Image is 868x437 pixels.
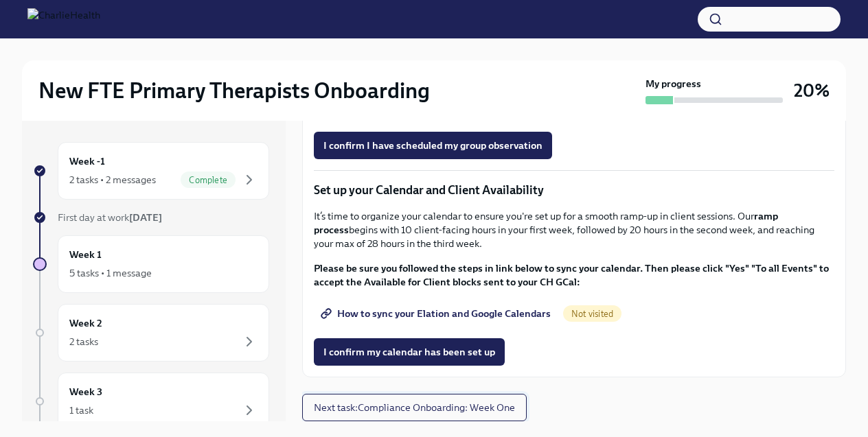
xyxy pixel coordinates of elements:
a: First day at work[DATE] [33,211,269,224]
h2: New FTE Primary Therapists Onboarding [38,77,430,104]
p: Set up your Calendar and Client Availability [314,182,834,198]
div: 2 tasks [69,335,98,349]
h3: 20% [794,78,830,103]
strong: [DATE] [129,211,162,224]
h6: Week 2 [69,316,102,331]
span: First day at work [58,211,162,224]
span: Complete [181,175,236,185]
button: I confirm my calendar has been set up [314,338,505,366]
a: Week 22 tasks [33,304,269,362]
span: Not visited [563,309,621,319]
span: Next task : Compliance Onboarding: Week One [314,401,515,414]
a: Week -12 tasks • 2 messagesComplete [33,142,269,200]
a: How to sync your Elation and Google Calendars [314,300,560,327]
a: Week 15 tasks • 1 message [33,235,269,293]
a: Week 31 task [33,373,269,430]
h6: Week 3 [69,384,102,399]
div: 2 tasks • 2 messages [69,173,156,187]
span: I confirm I have scheduled my group observation [323,139,542,152]
img: CharlieHealth [27,8,100,30]
span: I confirm my calendar has been set up [323,345,495,359]
button: Next task:Compliance Onboarding: Week One [302,394,527,421]
h6: Week 1 [69,247,102,262]
strong: Please be sure you followed the steps in link below to sync your calendar. Then please click "Yes... [314,262,829,288]
p: It’s time to organize your calendar to ensure you're set up for a smooth ramp-up in client sessio... [314,209,834,250]
div: 5 tasks • 1 message [69,266,152,280]
div: 1 task [69,403,93,417]
h6: Week -1 [69,154,105,169]
strong: My progress [646,77,701,91]
button: I confirm I have scheduled my group observation [314,132,552,159]
span: How to sync your Elation and Google Calendars [323,307,551,320]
